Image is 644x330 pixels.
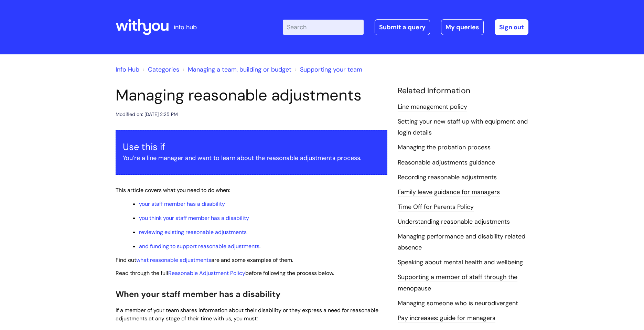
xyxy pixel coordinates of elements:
[398,258,523,267] a: Speaking about mental health and wellbeing
[293,64,362,75] li: Supporting your team
[139,200,225,207] a: your staff member has a disability
[139,214,249,222] a: you think your staff member has a disability
[181,64,291,75] li: Managing a team, building or budget
[174,22,197,33] p: info hub
[398,314,495,323] a: Pay increases: guide for managers
[116,269,334,277] span: Read through the full before following the process below.
[116,110,178,119] div: Modified on: [DATE] 2:25 PM
[398,86,528,96] h4: Related Information
[398,158,495,167] a: Reasonable adjustments guidance
[116,86,387,105] h1: Managing reasonable adjustments
[136,256,211,264] a: what reasonable adjustments
[398,117,528,137] a: Setting your new staff up with equipment and login details
[398,299,518,308] a: Managing someone who is neurodivergent
[283,20,364,35] input: Search
[139,243,259,250] a: and funding to support reasonable adjustments
[300,65,362,74] a: Supporting your team
[123,152,380,163] p: You’re a line manager and want to learn about the reasonable adjustments process.
[139,228,247,236] a: reviewing existing reasonable adjustments
[116,307,378,322] span: If a member of your team shares information about their disability or they express a need for rea...
[283,19,528,35] div: | -
[116,187,230,194] span: This article covers what you need to do when:
[398,103,467,111] a: Line management policy
[398,232,525,252] a: Managing performance and disability related absence
[398,217,510,226] a: Understanding reasonable adjustments
[116,65,139,74] a: Info Hub
[116,289,281,299] span: When your staff member has a disability
[123,141,380,152] h3: Use this if
[398,273,517,293] a: Supporting a member of staff through the menopause
[495,19,528,35] a: Sign out
[141,64,179,75] li: Solution home
[139,243,260,250] span: .
[398,203,474,212] a: Time Off for Parents Policy
[116,256,293,264] span: Find out are and some examples of them.
[398,173,497,182] a: Recording reasonable adjustments
[148,65,179,74] a: Categories
[398,143,491,152] a: Managing the probation process
[168,269,245,277] a: Reasonable Adjustment Policy
[188,65,291,74] a: Managing a team, building or budget
[398,188,500,197] a: Family leave guidance for managers
[441,19,484,35] a: My queries
[375,19,430,35] a: Submit a query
